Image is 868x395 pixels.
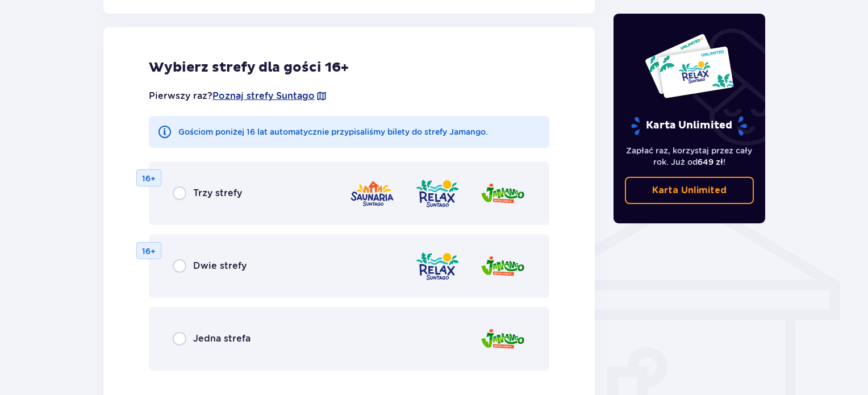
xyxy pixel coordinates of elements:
p: Jedna strefa [193,332,251,345]
p: Dwie strefy [193,260,247,272]
img: zone logo [415,250,460,282]
span: 649 zł [698,157,723,167]
img: zone logo [480,177,525,210]
p: Trzy strefy [193,187,242,199]
a: Karta Unlimited [625,177,754,204]
p: Zapłać raz, korzystaj przez cały rok. Już od ! [625,145,754,168]
img: zone logo [349,177,395,210]
a: Poznaj strefy Suntago [212,90,315,102]
p: Gościom poniżej 16 lat automatycznie przypisaliśmy bilety do strefy Jamango. [178,126,488,138]
img: zone logo [415,177,460,210]
img: zone logo [480,323,525,355]
p: 16+ [142,246,156,257]
p: Karta Unlimited [630,116,748,136]
p: Karta Unlimited [652,184,727,197]
p: Wybierz strefy dla gości 16+ [149,59,549,76]
p: 16+ [142,173,156,184]
img: zone logo [480,250,525,282]
p: Pierwszy raz? [149,90,327,102]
